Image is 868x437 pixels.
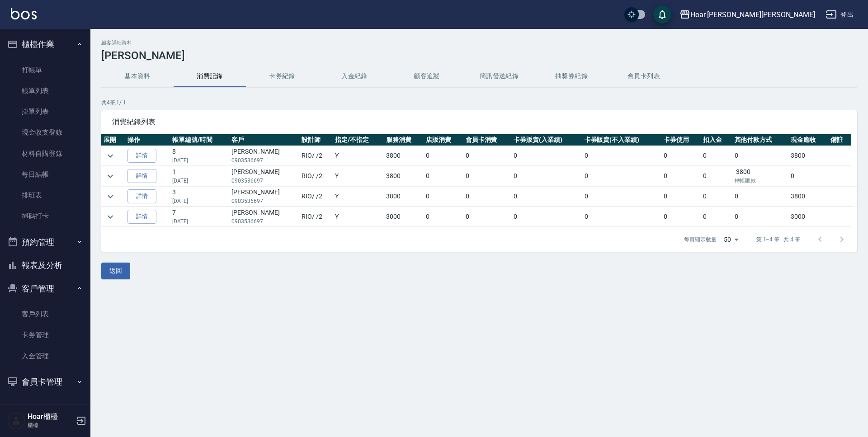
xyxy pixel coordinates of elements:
td: 7 [170,207,229,227]
h5: Hoar櫃檯 [28,412,74,421]
td: 0 [701,207,732,227]
td: [PERSON_NAME] [229,146,299,166]
p: 櫃檯 [28,421,74,429]
h3: [PERSON_NAME] [101,49,857,62]
td: 0 [661,146,701,166]
td: 0 [732,207,789,227]
td: 3000 [384,207,424,227]
td: 8 [170,146,229,166]
th: 服務消費 [384,134,424,146]
th: 會員卡消費 [463,134,511,146]
td: RIO / /2 [299,166,333,186]
button: expand row [104,169,117,183]
button: 抽獎券紀錄 [535,66,608,87]
td: 0 [511,207,582,227]
td: 0 [463,166,511,186]
a: 卡券管理 [4,324,87,345]
button: expand row [104,210,117,224]
th: 店販消費 [424,134,463,146]
button: 報表及分析 [4,254,87,277]
th: 卡券使用 [661,134,701,146]
button: save [653,5,671,23]
a: 客戶列表 [4,304,87,324]
img: Person [7,412,25,430]
a: 現金收支登錄 [4,122,87,143]
td: 1 [170,166,229,186]
button: 基本資料 [101,66,174,87]
td: [PERSON_NAME] [229,187,299,207]
a: 掃碼打卡 [4,206,87,226]
td: 0 [732,187,789,207]
th: 帳單編號/時間 [170,134,229,146]
td: 0 [424,166,463,186]
td: 0 [582,207,661,227]
div: 50 [720,227,742,252]
td: RIO / /2 [299,146,333,166]
a: 每日結帳 [4,164,87,185]
th: 現金應收 [788,134,828,146]
a: 入金管理 [4,346,87,367]
p: [DATE] [172,177,227,185]
td: 0 [511,146,582,166]
a: 排班表 [4,185,87,206]
p: 0903536697 [231,197,297,205]
th: 展開 [101,134,125,146]
button: 返回 [101,263,130,279]
p: 每頁顯示數量 [684,235,717,244]
td: 0 [582,187,661,207]
td: 3800 [788,146,828,166]
td: RIO / /2 [299,187,333,207]
td: 0 [424,207,463,227]
button: 會員卡列表 [608,66,680,87]
img: Logo [11,8,37,19]
td: 0 [424,187,463,207]
td: 0 [701,187,732,207]
td: 0 [788,166,828,186]
td: Y [333,166,384,186]
span: 消費紀錄列表 [112,117,846,127]
button: expand row [104,190,117,203]
td: 0 [511,187,582,207]
th: 卡券販賣(不入業績) [582,134,661,146]
th: 卡券販賣(入業績) [511,134,582,146]
td: [PERSON_NAME] [229,166,299,186]
td: [PERSON_NAME] [229,207,299,227]
a: 詳情 [127,210,156,224]
td: 0 [661,187,701,207]
button: 登出 [822,6,857,23]
td: 3800 [788,187,828,207]
a: 詳情 [127,189,156,203]
td: 0 [701,166,732,186]
td: 0 [701,146,732,166]
button: 消費記錄 [174,66,246,87]
td: 0 [511,166,582,186]
a: 打帳單 [4,60,87,80]
button: Hoar [PERSON_NAME][PERSON_NAME] [676,5,819,24]
td: 0 [732,146,789,166]
button: 簡訊發送紀錄 [463,66,535,87]
th: 設計師 [299,134,333,146]
th: 指定/不指定 [333,134,384,146]
td: 3800 [384,187,424,207]
button: expand row [104,149,117,163]
a: 材料自購登錄 [4,143,87,164]
a: 掛單列表 [4,101,87,122]
th: 扣入金 [701,134,732,146]
p: 0903536697 [231,156,297,164]
td: 0 [463,187,511,207]
button: 入金紀錄 [318,66,391,87]
p: 共 4 筆, 1 / 1 [101,99,857,107]
button: 顧客追蹤 [391,66,463,87]
button: 預約管理 [4,230,87,254]
p: 轉帳匯款 [735,177,787,185]
th: 客戶 [229,134,299,146]
td: Y [333,207,384,227]
td: 3000 [788,207,828,227]
th: 其他付款方式 [732,134,789,146]
td: Y [333,187,384,207]
td: 0 [424,146,463,166]
td: -3800 [732,166,789,186]
td: RIO / /2 [299,207,333,227]
td: Y [333,146,384,166]
div: Hoar [PERSON_NAME][PERSON_NAME] [690,9,815,20]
